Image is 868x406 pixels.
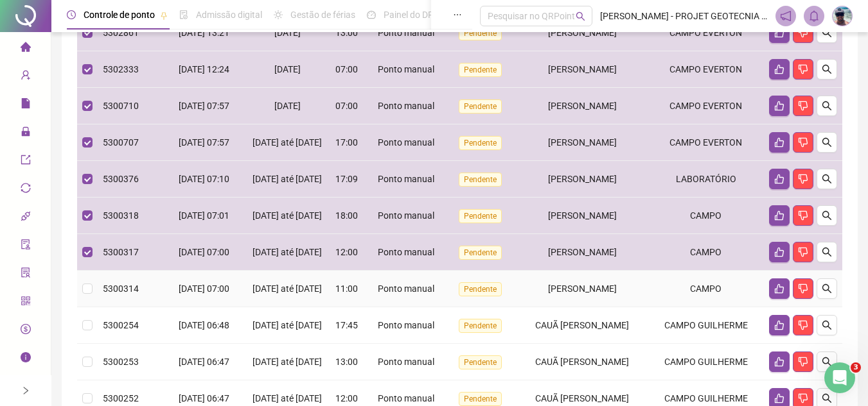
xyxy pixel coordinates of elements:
[384,10,434,20] span: Painel do DP
[822,137,832,148] span: search
[21,92,31,118] span: file
[103,283,139,294] span: 5300314
[290,10,355,20] span: Gestão de férias
[798,210,808,221] span: dislike
[822,210,832,221] span: search
[774,64,784,74] span: like
[179,28,229,38] span: [DATE] 13:21
[378,101,434,111] span: Ponto manual
[274,10,283,19] span: sun
[378,320,434,330] span: Ponto manual
[648,15,764,51] td: CAMPO EVERTON
[378,247,434,257] span: Ponto manual
[459,282,502,296] span: Pendente
[459,209,502,223] span: Pendente
[648,88,764,124] td: CAMPO EVERTON
[774,320,784,330] span: like
[103,64,139,74] span: 5302333
[798,320,808,330] span: dislike
[535,357,629,367] span: CAUÃ [PERSON_NAME]
[103,28,139,38] span: 5302861
[179,393,229,403] span: [DATE] 06:47
[179,320,229,330] span: [DATE] 06:48
[548,247,617,257] span: [PERSON_NAME]
[84,10,155,20] span: Controle de ponto
[335,393,358,403] span: 12:00
[822,101,832,111] span: search
[103,357,139,367] span: 5300253
[548,174,617,184] span: [PERSON_NAME]
[103,393,139,403] span: 5300252
[335,174,358,184] span: 17:09
[21,121,31,146] span: lock
[774,393,784,403] span: like
[378,357,434,367] span: Ponto manual
[252,393,322,403] span: [DATE] até [DATE]
[21,386,30,395] span: right
[774,101,784,111] span: like
[798,247,808,257] span: dislike
[21,375,31,400] span: gift
[179,174,229,184] span: [DATE] 07:10
[648,161,764,198] td: LABORATÓRIO
[548,283,617,294] span: [PERSON_NAME]
[103,320,139,330] span: 5300254
[824,362,855,393] iframe: Intercom live chat
[252,283,322,294] span: [DATE] até [DATE]
[798,174,808,184] span: dislike
[378,174,434,184] span: Ponto manual
[21,177,31,203] span: sync
[798,393,808,403] span: dislike
[335,137,358,148] span: 17:00
[252,320,322,330] span: [DATE] até [DATE]
[103,137,139,148] span: 5300707
[21,346,31,372] span: info-circle
[822,393,832,403] span: search
[833,6,852,26] img: 29062
[21,64,31,90] span: user-add
[774,357,784,367] span: like
[335,283,358,294] span: 11:00
[335,101,358,111] span: 07:00
[378,137,434,148] span: Ponto manual
[179,64,229,74] span: [DATE] 12:24
[252,210,322,221] span: [DATE] até [DATE]
[103,174,139,184] span: 5300376
[648,198,764,234] td: CAMPO
[459,246,502,260] span: Pendente
[335,320,358,330] span: 17:45
[21,262,31,287] span: solution
[179,283,229,294] span: [DATE] 07:00
[378,28,434,38] span: Ponto manual
[21,149,31,174] span: export
[335,357,358,367] span: 13:00
[774,283,784,294] span: like
[780,10,792,22] span: notification
[459,63,502,77] span: Pendente
[851,362,861,373] span: 3
[774,247,784,257] span: like
[103,101,139,111] span: 5300710
[335,28,358,38] span: 13:00
[648,344,764,380] td: CAMPO GUILHERME
[378,393,434,403] span: Ponto manual
[459,99,502,114] span: Pendente
[274,28,301,38] span: [DATE]
[535,393,629,403] span: CAUÃ [PERSON_NAME]
[103,210,139,221] span: 5300318
[21,233,31,259] span: audit
[196,10,262,20] span: Admissão digital
[160,12,168,19] span: pushpin
[822,320,832,330] span: search
[335,247,358,257] span: 12:00
[378,283,434,294] span: Ponto manual
[179,101,229,111] span: [DATE] 07:57
[548,64,617,74] span: [PERSON_NAME]
[774,174,784,184] span: like
[822,283,832,294] span: search
[67,10,76,19] span: clock-circle
[252,137,322,148] span: [DATE] até [DATE]
[21,36,31,62] span: home
[798,137,808,148] span: dislike
[179,10,188,19] span: file-done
